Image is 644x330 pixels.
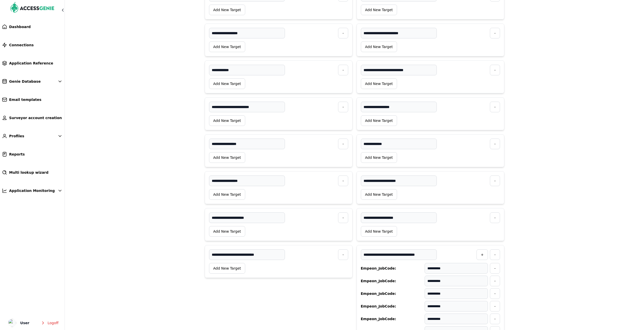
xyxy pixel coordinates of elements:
[494,252,495,257] span: -
[338,212,348,223] button: -
[338,139,348,149] button: -
[494,215,495,220] span: -
[213,44,241,49] span: Add New Target
[361,152,397,163] button: Add New Target
[36,318,63,328] button: Logoff
[9,24,31,29] span: Dashboard
[213,155,241,160] span: Add New Target
[481,252,484,257] span: +
[494,278,495,283] span: -
[209,226,245,237] button: Add New Target
[365,229,393,234] span: Add New Target
[342,68,344,73] span: -
[361,41,397,52] button: Add New Target
[365,192,393,197] span: Add New Target
[9,170,49,175] span: Multi lookup wizard
[9,115,62,120] span: Surveyor account creation
[209,5,245,15] button: Add New Target
[342,215,344,220] span: -
[490,139,500,149] button: -
[213,118,241,123] span: Add New Target
[213,266,241,271] span: Add New Target
[490,301,500,312] button: -
[361,291,396,296] span: Empeon_JobCode :
[213,81,241,86] span: Add New Target
[9,97,41,102] span: Email templates
[338,102,348,112] button: -
[361,266,396,271] span: Empeon_JobCode :
[476,249,488,260] button: +
[490,28,500,38] button: -
[342,178,344,183] span: -
[490,263,500,274] button: -
[494,141,495,146] span: -
[9,42,34,48] span: Connections
[365,44,393,49] span: Add New Target
[490,288,500,299] button: -
[338,28,348,38] button: -
[490,249,500,260] button: -
[9,134,24,139] span: Profiles
[490,276,500,286] button: -
[213,7,241,12] span: Add New Target
[9,61,53,66] span: Application Reference
[342,252,344,257] span: -
[342,141,344,146] span: -
[10,2,55,14] img: AccessGenie Logo
[494,178,495,183] span: -
[494,291,495,296] span: -
[9,152,25,157] span: Reports
[361,5,397,15] button: Add New Target
[365,155,393,160] span: Add New Target
[342,104,344,109] span: -
[338,175,348,186] button: -
[365,7,393,12] span: Add New Target
[342,31,344,36] span: -
[494,304,495,309] span: -
[361,278,396,283] span: Empeon_JobCode :
[361,304,396,309] span: Empeon_JobCode :
[213,192,241,197] span: Add New Target
[494,31,495,36] span: -
[20,320,29,326] span: User
[209,152,245,163] button: Add New Target
[494,316,495,321] span: -
[209,189,245,200] button: Add New Target
[209,115,245,126] button: Add New Target
[9,79,41,84] span: Genie Database
[338,65,348,75] button: -
[490,175,500,186] button: -
[490,212,500,223] button: -
[490,102,500,112] button: -
[9,188,55,193] span: Application Monitoring
[209,41,245,52] button: Add New Target
[213,229,241,234] span: Add New Target
[361,78,397,89] button: Add New Target
[209,78,245,89] button: Add New Target
[494,104,495,109] span: -
[365,81,393,86] span: Add New Target
[490,65,500,75] button: -
[209,263,245,274] button: Add New Target
[338,249,348,260] button: -
[361,316,396,321] span: Empeon_JobCode :
[361,226,397,237] button: Add New Target
[361,189,397,200] button: Add New Target
[494,68,495,73] span: -
[48,320,58,325] span: Logoff
[490,314,500,324] button: -
[365,118,393,123] span: Add New Target
[494,266,495,271] span: -
[361,115,397,126] button: Add New Target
